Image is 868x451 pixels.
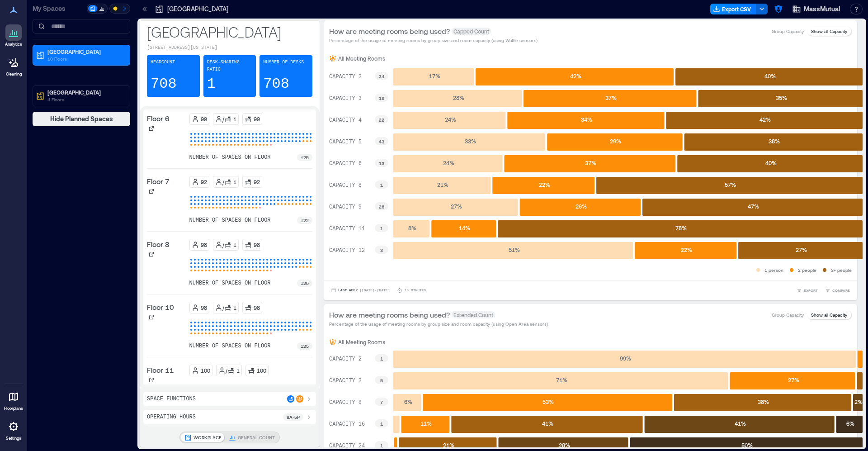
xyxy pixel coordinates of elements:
a: Floorplans [1,386,26,414]
p: number of spaces on floor [189,342,271,350]
p: Floor 8 [147,239,170,250]
text: 40 % [765,160,777,166]
text: 21 % [443,442,454,448]
p: 100 [201,367,210,374]
text: CAPACITY 24 [329,443,365,449]
text: CAPACITY 8 [329,399,362,406]
span: COMPARE [832,288,850,293]
text: 26 % [576,203,587,209]
text: CAPACITY 11 [329,226,365,232]
p: Floor 10 [147,302,174,313]
p: Analytics [5,42,22,47]
p: [GEOGRAPHIC_DATA] [47,48,123,55]
p: [GEOGRAPHIC_DATA] [47,89,123,96]
text: 27 % [451,203,462,209]
p: Space Functions [147,395,196,403]
p: 125 [301,342,309,350]
p: Floorplans [4,406,23,411]
text: 29 % [610,138,621,144]
p: 98 [254,304,260,311]
p: Group Capacity [772,311,804,318]
text: 37 % [585,160,596,166]
p: Desk-sharing ratio [207,59,253,73]
text: 41 % [542,420,553,427]
p: Percentage of the usage of meeting rooms by group size and room capacity (using Waffle sensors) [329,37,538,44]
p: Number of Desks [263,59,304,66]
p: Floor 7 [147,176,169,187]
text: CAPACITY 2 [329,74,362,80]
button: Hide Planned Spaces [33,112,130,126]
button: COMPARE [823,286,852,295]
text: 27 % [788,377,799,383]
p: 708 [151,75,177,93]
p: How are meeting rooms being used? [329,309,450,320]
text: 38 % [758,399,769,405]
text: 22 % [681,247,692,253]
text: 47 % [748,203,759,209]
p: number of spaces on floor [189,280,271,287]
p: Floor 11 [147,365,174,375]
text: 22 % [539,181,550,188]
p: [STREET_ADDRESS][US_STATE] [147,44,312,52]
p: Percentage of the usage of meeting rooms by group size and room capacity (using Open Area sensors) [329,320,548,328]
span: EXPORT [804,288,818,293]
text: 42 % [570,73,581,79]
text: CAPACITY 3 [329,95,362,102]
p: 98 [201,304,207,311]
text: CAPACITY 2 [329,356,362,362]
p: Headcount [151,59,175,66]
p: Operating Hours [147,413,196,421]
text: 14 % [459,225,470,231]
text: 28 % [559,442,570,448]
text: CAPACITY 5 [329,139,362,145]
button: Export CSV [710,4,756,14]
p: / [222,115,224,123]
text: 6 % [404,399,412,405]
text: 34 % [581,116,592,123]
p: 1 person [764,266,783,274]
text: CAPACITY 16 [329,421,365,427]
text: CAPACITY 4 [329,117,362,123]
text: 42 % [759,116,771,123]
span: MassMutual [804,5,840,14]
text: 51 % [509,247,520,253]
p: Show all Capacity [811,28,847,35]
p: 122 [301,217,309,224]
p: 98 [201,241,207,248]
text: 24 % [445,116,456,123]
text: 53 % [542,399,554,405]
p: 99 [254,115,260,123]
p: Show all Capacity [811,311,847,318]
text: 27 % [796,247,807,253]
p: All Meeting Rooms [338,55,385,62]
text: 71 % [556,377,567,383]
p: 2 people [798,266,816,274]
p: 98 [254,241,260,248]
p: 15 minutes [404,288,426,293]
text: 21 % [437,181,448,188]
span: Extended Count [452,311,495,318]
text: 37 % [605,95,617,101]
p: [GEOGRAPHIC_DATA] [167,5,228,14]
p: / [222,241,224,248]
p: Settings [6,436,21,441]
text: 57 % [725,181,736,188]
p: 125 [301,280,309,287]
p: Cleaning [6,71,22,77]
button: Last Week |[DATE]-[DATE] [329,286,392,295]
text: 17 % [429,73,440,79]
p: How are meeting rooms being used? [329,26,450,37]
p: Floor 6 [147,113,170,124]
p: number of spaces on floor [189,217,271,224]
p: 4 Floors [47,96,123,103]
text: 11 % [420,420,432,427]
text: CAPACITY 3 [329,378,362,384]
text: 40 % [764,73,776,79]
p: 125 [301,154,309,161]
p: 1 [233,115,236,123]
a: Analytics [2,22,25,50]
text: 33 % [465,138,476,144]
text: 41 % [735,420,746,427]
p: 1 [207,75,216,93]
p: 1 [233,178,236,185]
